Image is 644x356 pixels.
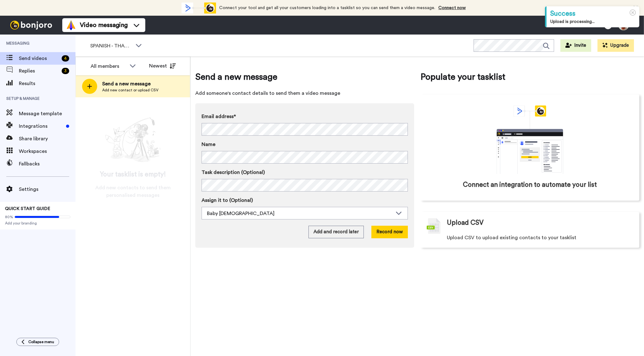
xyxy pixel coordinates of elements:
span: Upload CSV [447,218,484,228]
span: Settings [19,186,75,193]
span: SPANISH - THANK YOU [90,42,132,50]
span: Connect your tool and get all your customers loading into a tasklist so you can send them a video... [219,6,435,10]
span: Your tasklist is empty! [100,170,166,179]
span: Add your branding [5,221,70,226]
span: Add someone's contact details to send them a video message [195,89,414,97]
button: Collapse menu [16,338,59,346]
div: All members [91,62,126,70]
span: Share library [19,135,75,143]
a: Connect now [438,6,466,10]
span: Collapse menu [28,339,54,344]
span: Results [19,80,75,87]
span: Video messaging [80,21,128,30]
span: Connect an integration to automate your list [463,180,597,190]
span: Send a new message [102,80,158,88]
div: 3 [62,68,69,74]
div: animation [483,105,577,174]
button: Newest [144,60,180,72]
span: Fallbacks [19,160,75,168]
button: Invite [560,39,591,52]
button: Upgrade [597,39,634,52]
label: Email address* [202,113,408,120]
div: Success [550,9,636,19]
span: Integrations [19,122,64,130]
span: Name [202,141,215,148]
span: Workspaces [19,148,75,155]
span: Send videos [19,55,59,62]
div: animation [181,3,216,13]
img: bj-logo-header-white.svg [8,21,55,30]
span: Add new contact or upload CSV [102,88,158,93]
span: Replies [19,67,59,75]
span: Message template [19,110,75,117]
span: QUICK START GUIDE [5,207,50,211]
label: Assign it to (Optional) [202,197,408,204]
button: Add and record later [308,226,364,238]
div: 4 [62,55,69,62]
span: Populate your tasklist [420,71,639,83]
img: ready-set-action.png [102,115,164,165]
button: Record now [371,226,408,238]
span: Add new contacts to send them personalised messages [85,184,181,199]
div: Upload is processing... [550,19,636,25]
img: csv-grey.png [427,218,441,234]
span: 80% [5,214,13,219]
label: Task description (Optional) [202,169,408,176]
span: Send a new message [195,71,414,83]
img: vm-color.svg [66,20,76,30]
div: Baby [DEMOGRAPHIC_DATA] [207,210,392,217]
span: Upload CSV to upload existing contacts to your tasklist [447,234,576,241]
